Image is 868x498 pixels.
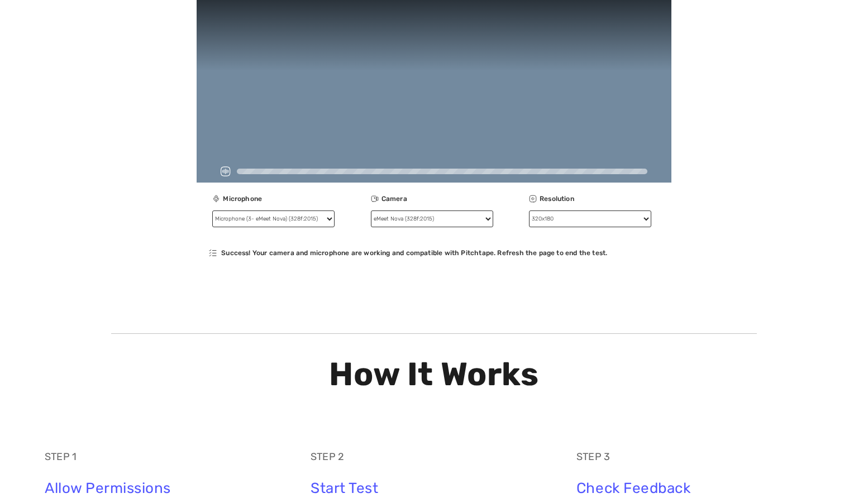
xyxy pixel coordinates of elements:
[576,480,823,497] h3: Check Feedback
[45,480,292,497] h3: Allow Permissions
[311,449,557,465] p: STEP 2
[111,357,757,392] h1: How It Works
[223,191,335,207] label: Microphone
[45,449,292,465] p: STEP 1
[221,245,607,261] p: Success! Your camera and microphone are working and compatible with Pitchtape. Refresh the page t...
[576,449,823,465] p: STEP 3
[381,191,493,207] label: Camera
[311,480,557,497] h3: Start Test
[812,444,868,498] iframe: Chat Widget
[540,191,651,207] label: Resolution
